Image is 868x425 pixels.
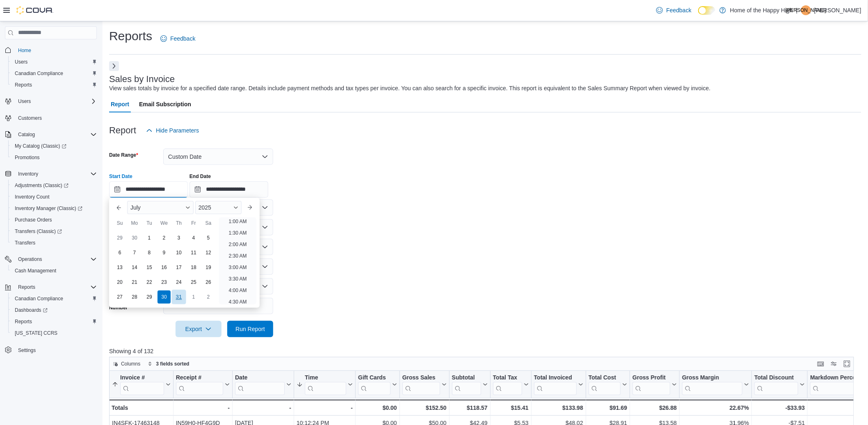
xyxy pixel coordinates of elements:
div: Gross Profit [633,374,670,382]
a: Inventory Manager (Classic) [8,203,100,214]
div: day-21 [128,276,141,289]
span: Adjustments (Classic) [11,181,97,190]
button: Cash Management [8,265,100,276]
p: Home of the Happy High [730,5,793,15]
div: View sales totals by invoice for a specified date range. Details include payment methods and tax ... [109,84,710,93]
button: Catalog [15,130,38,139]
button: Home [2,44,100,56]
div: Date [235,374,285,395]
div: Markdown Percent [810,374,867,382]
span: Canadian Compliance [15,70,63,77]
div: day-6 [113,246,126,259]
span: Inventory [15,169,97,179]
button: Catalog [2,129,100,140]
h1: Reports [109,28,152,44]
span: Reports [15,282,97,292]
span: Purchase Orders [11,215,97,225]
span: 3 fields sorted [156,361,189,367]
span: Reports [15,82,32,88]
div: Su [113,217,126,230]
button: Inventory [15,169,41,179]
button: 3 fields sorted [144,359,192,369]
button: Operations [2,254,100,265]
div: $133.98 [534,403,583,413]
img: Cova [16,6,53,14]
span: Transfers [11,238,97,248]
button: Next [109,61,119,71]
div: day-16 [158,261,171,274]
button: Canadian Compliance [8,68,100,79]
a: Home [15,46,34,55]
span: Transfers (Classic) [11,226,97,236]
div: Tu [143,217,156,230]
div: day-28 [128,290,141,304]
button: Reports [15,282,39,292]
span: Customers [15,113,97,123]
a: Dashboards [11,305,51,315]
div: Gift Cards [358,374,391,382]
li: 4:00 AM [226,286,250,295]
div: day-22 [143,276,156,289]
div: day-1 [143,231,156,244]
a: Promotions [11,153,43,162]
div: - [176,403,230,413]
input: Press the down key to open a popover containing a calendar. [190,181,268,198]
span: Email Subscription [139,96,191,112]
nav: Complex example [5,41,97,377]
div: day-12 [202,246,215,259]
a: Feedback [157,30,199,47]
div: day-29 [113,231,126,244]
span: Inventory Manager (Classic) [11,203,97,213]
button: Custom Date [163,149,273,165]
a: Canadian Compliance [11,294,66,304]
span: Washington CCRS [11,328,97,338]
div: Invoice # [120,374,164,382]
ul: Time [219,217,256,304]
div: day-11 [187,246,200,259]
a: Dashboards [8,304,100,316]
span: Export [180,321,217,337]
input: Press the down key to enter a popover containing a calendar. Press the escape key to close the po... [109,181,188,198]
button: Transfers [8,237,100,249]
div: Subtotal [452,374,481,382]
span: Inventory Manager (Classic) [15,205,82,212]
span: Transfers [15,240,35,246]
button: Total Discount [754,374,805,395]
button: Users [2,96,100,107]
div: Total Cost [589,374,621,395]
div: Total Discount [754,374,798,382]
div: $15.41 [493,403,529,413]
div: day-20 [113,276,126,289]
div: Gift Card Sales [358,374,391,395]
a: Canadian Compliance [11,69,66,78]
div: day-10 [172,246,185,259]
button: Open list of options [262,204,268,211]
div: day-18 [187,261,200,274]
a: Transfers (Classic) [11,226,65,236]
div: Time [305,374,346,382]
button: Previous Month [112,201,126,214]
div: Time [305,374,346,395]
span: Purchase Orders [15,217,52,223]
span: My Catalog (Classic) [15,143,66,149]
a: Reports [11,80,35,90]
div: day-19 [202,261,215,274]
button: Reports [2,281,100,293]
div: - [235,403,291,413]
span: Reports [18,284,35,290]
div: day-2 [158,231,171,244]
button: Date [235,374,291,395]
div: day-17 [172,261,185,274]
button: Keyboard shortcuts [816,359,826,369]
span: July [130,204,141,211]
span: My Catalog (Classic) [11,141,97,151]
button: Total Cost [589,374,627,395]
div: Subtotal [452,374,481,395]
span: Cash Management [11,266,97,276]
a: Reports [11,317,35,327]
li: 3:30 AM [226,274,250,284]
span: Canadian Compliance [11,69,97,78]
button: Invoice # [112,374,171,395]
div: Jessica Armstrong [801,5,811,15]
